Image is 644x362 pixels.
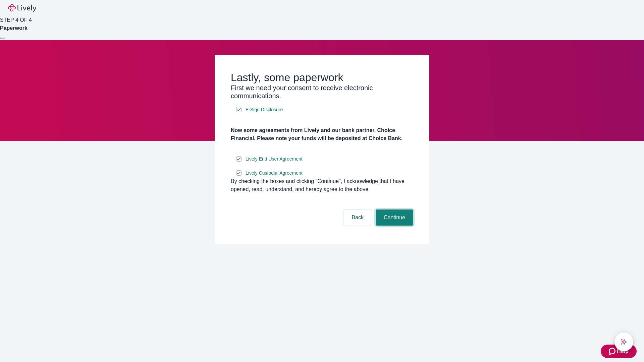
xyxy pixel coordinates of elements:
[231,177,413,193] div: By checking the boxes and clicking “Continue", I acknowledge that I have opened, read, understand...
[609,347,617,355] svg: Zendesk support icon
[231,126,413,142] h4: Now some agreements from Lively and our bank partner, Choice Financial. Please note your funds wi...
[621,339,627,345] svg: Lively AI Assistant
[246,170,303,177] span: Lively Custodial Agreement
[8,4,36,12] img: Lively
[246,106,283,113] span: E-Sign Disclosure
[343,209,372,226] button: Back
[244,169,304,177] a: e-sign disclosure document
[231,71,413,84] h2: Lastly, some paperwork
[601,345,637,358] button: Zendesk support iconHelp
[246,156,303,163] span: Lively End User Agreement
[231,84,413,100] h3: First we need your consent to receive electronic communications.
[244,155,304,163] a: e-sign disclosure document
[376,209,413,226] button: Continue
[617,347,629,355] span: Help
[244,106,284,114] a: e-sign disclosure document
[614,333,633,351] button: chat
